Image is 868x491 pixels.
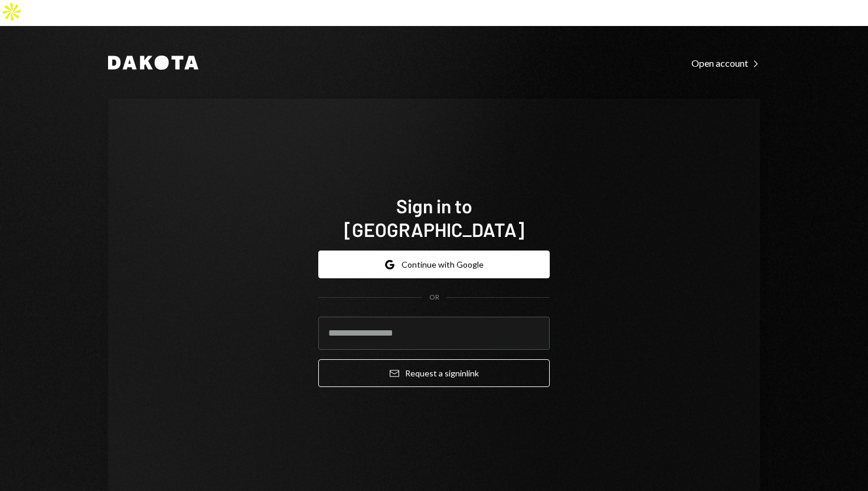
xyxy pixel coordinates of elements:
[318,251,550,278] button: Continue with Google
[318,359,550,387] button: Request a signinlink
[691,56,760,69] a: Open account
[691,57,760,69] div: Open account
[318,194,550,241] h1: Sign in to [GEOGRAPHIC_DATA]
[429,292,439,303] div: OR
